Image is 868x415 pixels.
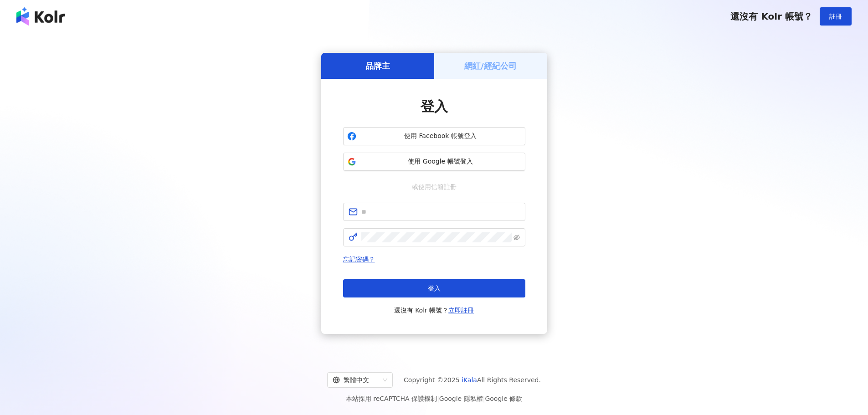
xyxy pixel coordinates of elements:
[485,395,522,402] a: Google 條款
[428,285,441,292] span: 登入
[439,395,483,402] a: Google 隱私權
[404,374,541,385] span: Copyright © 2025 All Rights Reserved.
[360,132,521,141] span: 使用 Facebook 帳號登入
[394,305,474,316] span: 還沒有 Kolr 帳號？
[360,157,521,166] span: 使用 Google 帳號登入
[365,60,390,72] h5: 品牌主
[464,60,517,72] h5: 網紅/經紀公司
[437,395,439,402] span: |
[406,182,463,192] span: 或使用信箱註冊
[462,376,477,384] a: iKala
[820,7,852,26] button: 註冊
[343,256,375,263] a: 忘記密碼？
[730,11,812,22] span: 還沒有 Kolr 帳號？
[16,7,65,26] img: logo
[333,373,379,387] div: 繁體中文
[829,13,842,20] span: 註冊
[514,234,520,241] span: eye-invisible
[343,153,525,171] button: 使用 Google 帳號登入
[346,393,522,404] span: 本站採用 reCAPTCHA 保護機制
[343,279,525,297] button: 登入
[421,98,448,114] span: 登入
[483,395,485,402] span: |
[448,307,474,314] a: 立即註冊
[343,127,525,145] button: 使用 Facebook 帳號登入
